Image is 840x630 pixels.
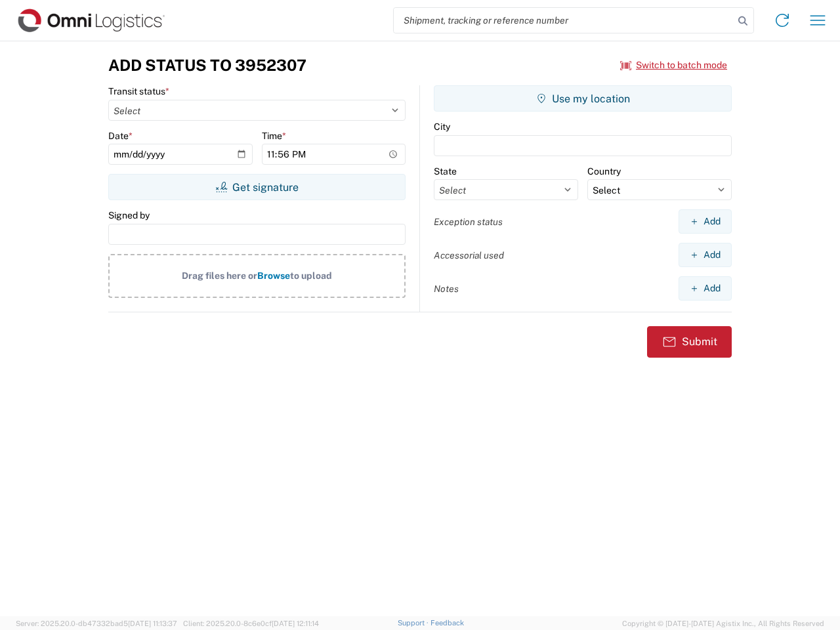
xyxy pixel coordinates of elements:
[587,165,621,177] label: Country
[16,619,177,627] span: Server: 2025.20.0-db47332bad5
[108,130,133,142] label: Date
[272,619,319,627] span: [DATE] 12:11:14
[290,270,332,281] span: to upload
[394,8,734,33] input: Shipment, tracking or reference number
[434,216,503,228] label: Exception status
[679,209,732,234] button: Add
[434,121,450,133] label: City
[108,209,150,221] label: Signed by
[108,174,406,200] button: Get signature
[108,56,306,75] h3: Add Status to 3952307
[434,283,459,295] label: Notes
[183,619,319,627] span: Client: 2025.20.0-8c6e0cf
[257,270,290,281] span: Browse
[182,270,257,281] span: Drag files here or
[430,619,464,627] a: Feedback
[647,326,732,358] button: Submit
[679,276,732,301] button: Add
[679,243,732,267] button: Add
[128,619,177,627] span: [DATE] 11:13:37
[108,85,169,97] label: Transit status
[434,85,732,112] button: Use my location
[262,130,286,142] label: Time
[398,619,430,627] a: Support
[620,54,727,76] button: Switch to batch mode
[434,249,504,261] label: Accessorial used
[622,618,824,629] span: Copyright © [DATE]-[DATE] Agistix Inc., All Rights Reserved
[434,165,457,177] label: State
